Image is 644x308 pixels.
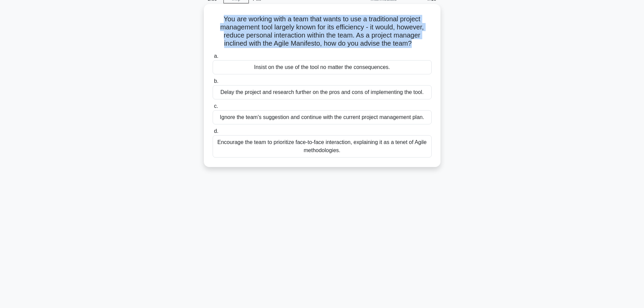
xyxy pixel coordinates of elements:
[213,135,432,158] div: Encourage the team to prioritize face-to-face interaction, explaining it as a tenet of Agile meth...
[214,103,218,109] span: c.
[213,60,432,74] div: Insist on the use of the tool no matter the consequences.
[212,15,432,48] h5: You are working with a team that wants to use a traditional project management tool largely known...
[213,110,432,124] div: Ignore the team's suggestion and continue with the current project management plan.
[214,53,218,59] span: a.
[213,85,432,99] div: Delay the project and research further on the pros and cons of implementing the tool.
[214,128,218,134] span: d.
[214,78,218,84] span: b.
